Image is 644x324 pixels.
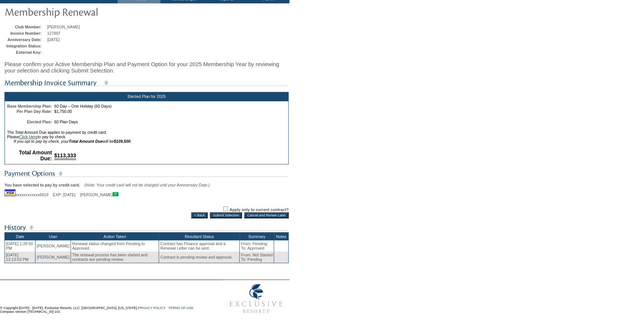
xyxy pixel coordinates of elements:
td: External Key: [6,50,45,55]
span: (Note: Your credit card will not be charged until your Anniversary Date.) [84,183,209,187]
td: [DATE] 12:13:53 PM [5,252,35,263]
th: Date [5,232,35,241]
span: 127897 [47,31,60,36]
td: From: Pending To: Approved [240,240,274,252]
td: Renewal status changed from Pending to Approved. [71,240,159,252]
img: icon_cc_visa.gif [4,189,16,196]
td: 60 Day – One Holiday (60 Days) [53,104,287,108]
td: $1,750.00 [53,109,287,114]
span: $113,333 [54,152,76,160]
td: The Total Amount Due applies to payment by credit card. Please to pay by check. [6,130,287,144]
td: From: Not Started To: Pending [240,252,274,263]
b: Base Membership Plan: [7,104,52,108]
td: [PERSON_NAME] [35,240,71,252]
th: Notes [274,232,289,241]
td: Integration Status: [6,44,45,48]
div: Please confirm your Active Membership Plan and Payment Option for your 2025 Membership Year by re... [4,57,289,77]
th: User [35,232,71,241]
b: Total Amount Due: [19,149,52,161]
b: Per Plan Day Rate: [16,109,52,114]
span: [PERSON_NAME] [47,25,80,29]
img: icon_primary.gif [113,192,118,196]
input: < Back [191,212,208,218]
b: You have selected to pay by credit card. [4,183,80,187]
b: Total Amount Due [69,139,103,144]
td: [DATE] 1:28:50 PM [5,240,35,252]
td: Contract has Finance approval and a Renewal Letter can be sent. [159,240,240,252]
a: TERMS OF USE [168,306,194,310]
th: Summary [240,232,274,241]
img: subTtlPaymentOptions.gif [4,169,288,178]
img: subTtlMembershipInvoiceSummary.gif [4,78,288,87]
i: If you opt to pay by check, your will be . [14,139,132,144]
div: Elected Plan for 2025 [4,92,289,101]
td: Anniversary Date: [6,37,45,42]
td: 60 Plan Days [53,120,287,124]
img: pgTtlMembershipRenewal.gif [4,4,154,19]
a: PRIVACY POLICY [138,306,165,310]
th: Action Taken [71,232,159,241]
a: Click Here [19,135,38,139]
input: Submit Selection [210,212,242,218]
span: [DATE] [47,37,60,42]
input: Cancel and Renew Later [244,212,289,218]
th: Resultant Status [159,232,240,241]
td: Contract is pending review and approval. [159,252,240,263]
td: [PERSON_NAME] [35,252,71,263]
td: The renewal process has been started and contracts are pending review. [71,252,159,263]
label: Apply only to current contract? [229,207,289,212]
img: Exclusive Resorts [223,280,289,317]
td: Club Member: [6,25,45,29]
b: Elected Plan: [27,120,52,124]
td: Invoice Number: [6,31,45,36]
div: xxxxxxxxxxxx6819 EXP: [DATE] [PERSON_NAME] [4,187,289,197]
b: $109,500 [114,139,130,144]
img: subTtlHistory.gif [4,223,288,232]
